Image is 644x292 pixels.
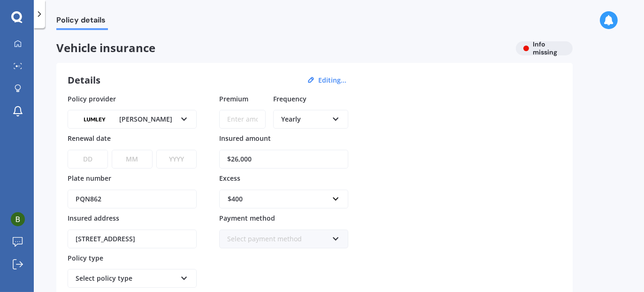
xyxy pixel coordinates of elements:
[56,41,508,55] span: Vehicle insurance
[68,253,103,262] span: Policy type
[11,212,25,226] img: ACg8ocI18wLke1MdwV-6zHDIx7wiN-vuaN80KyvkXQQvmXyXryvQIw=s96-c
[219,174,240,183] span: Excess
[273,94,307,103] span: Frequency
[281,114,328,124] div: Yearly
[227,234,328,244] div: Select payment method
[76,114,176,124] div: [PERSON_NAME]
[68,214,119,223] span: Insured address
[76,113,114,126] img: Lumley-text.webp
[68,94,116,103] span: Policy provider
[219,134,271,143] span: Insured amount
[68,230,197,248] input: Enter address
[68,190,197,208] input: Enter plate number
[219,214,275,223] span: Payment method
[76,273,176,284] div: Select policy type
[219,150,348,169] input: Enter amount
[228,194,329,204] div: $400
[68,134,111,143] span: Renewal date
[68,174,111,183] span: Plate number
[68,74,100,86] h3: Details
[315,76,349,85] button: Editing...
[56,15,108,28] span: Policy details
[219,94,248,103] span: Premium
[219,110,266,129] input: Enter amount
